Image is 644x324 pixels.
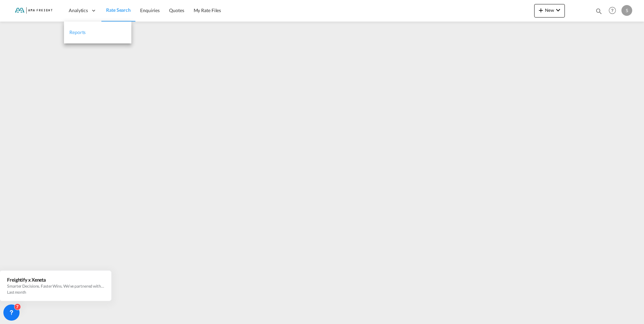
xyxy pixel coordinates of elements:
span: Reports [69,29,86,35]
span: New [537,7,562,13]
span: Rate Search [106,7,131,13]
div: S [621,5,632,16]
span: My Rate Files [194,7,221,13]
md-icon: icon-magnify [595,7,603,15]
span: Help [607,5,618,16]
a: Reports [64,22,131,43]
md-icon: icon-chevron-down [554,6,562,14]
span: Enquiries [140,7,160,13]
md-icon: icon-plus 400-fg [537,6,545,14]
span: Quotes [169,7,184,13]
span: Analytics [69,7,88,14]
button: icon-plus 400-fgNewicon-chevron-down [534,4,565,18]
div: Help [607,5,621,17]
div: icon-magnify [595,7,603,18]
img: f843cad07f0a11efa29f0335918cc2fb.png [10,3,56,18]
